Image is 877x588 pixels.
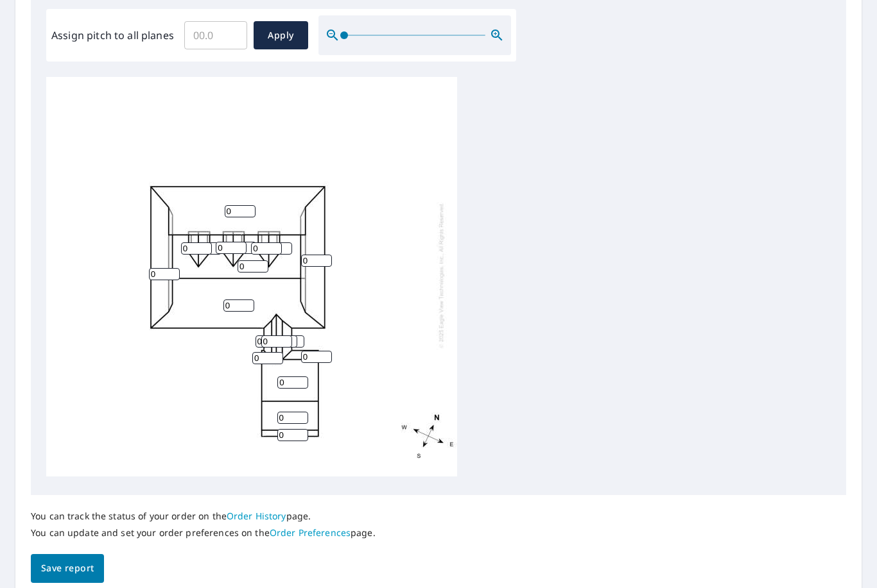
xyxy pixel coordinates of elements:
a: Order History [227,510,286,522]
p: You can update and set your order preferences on the page. [31,527,376,539]
a: Order Preferences [270,526,351,539]
input: 00.0 [184,17,247,53]
button: Apply [254,21,308,49]
label: Assign pitch to all planes [51,28,174,43]
span: Save report [41,560,94,576]
p: You can track the status of your order on the page. [31,510,376,522]
span: Apply [264,28,298,44]
button: Save report [31,554,104,583]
